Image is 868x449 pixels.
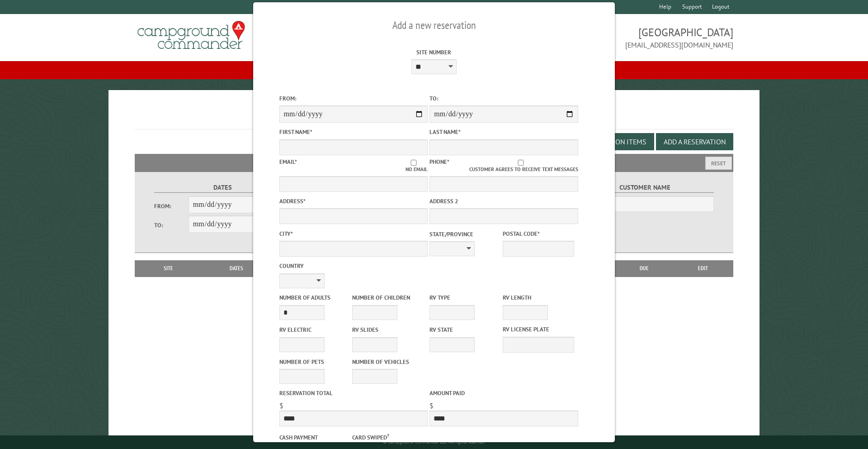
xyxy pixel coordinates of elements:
[154,221,189,229] label: To:
[463,160,578,173] label: Customer agrees to receive text messages
[279,229,428,238] label: City
[383,439,485,445] small: © Campground Commander LLC. All rights reserved.
[352,358,424,366] label: Number of Vehicles
[279,17,589,34] h2: Add a new reservation
[279,389,428,397] label: Reservation Total
[616,260,673,277] th: Due
[135,18,248,53] img: Campground Commander
[279,94,428,103] label: From:
[154,202,189,210] label: From:
[279,401,283,410] span: $
[429,325,501,334] label: RV State
[360,48,509,57] label: Site Number
[279,433,351,442] label: Cash payment
[429,401,434,410] span: $
[387,432,389,439] a: ?
[429,94,578,103] label: To:
[429,293,501,302] label: RV Type
[429,128,578,136] label: Last Name
[279,158,297,166] label: Email
[503,325,574,334] label: RV License Plate
[198,260,275,277] th: Dates
[400,160,428,166] input: No email
[135,154,734,171] h2: Filters
[463,160,578,166] input: Customer agrees to receive text messages
[576,133,654,150] button: Edit Add-on Items
[656,133,733,150] button: Add a Reservation
[279,293,351,302] label: Number of Adults
[279,325,351,334] label: RV Electric
[705,157,732,170] button: Reset
[429,158,449,166] label: Phone
[154,182,292,193] label: Dates
[673,260,734,277] th: Edit
[279,262,428,270] label: Country
[429,230,501,239] label: State/Province
[352,325,424,334] label: RV Slides
[279,128,428,136] label: First Name
[139,260,198,277] th: Site
[503,229,574,238] label: Postal Code
[352,293,424,302] label: Number of Children
[503,293,574,302] label: RV Length
[279,358,351,366] label: Number of Pets
[352,432,424,442] label: Card swiped
[400,160,428,173] label: No email
[279,197,428,205] label: Address
[429,197,578,205] label: Address 2
[576,182,714,193] label: Customer Name
[135,105,734,129] h1: Reservations
[429,389,578,397] label: Amount paid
